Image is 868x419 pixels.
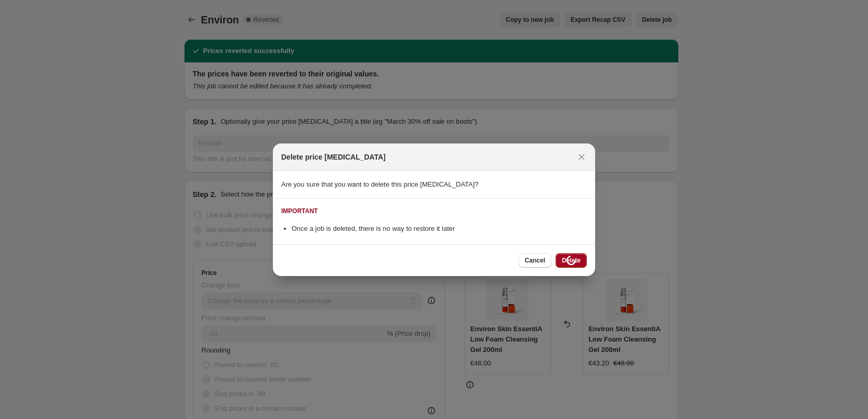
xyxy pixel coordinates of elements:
span: Are you sure that you want to delete this price [MEDICAL_DATA]? [281,180,479,188]
h2: Delete price [MEDICAL_DATA] [281,152,386,162]
div: IMPORTANT [281,207,318,215]
span: Cancel [525,256,545,265]
button: Cancel [519,253,551,268]
button: Close [574,150,589,164]
li: Once a job is deleted, there is no way to restore it later [292,224,587,234]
